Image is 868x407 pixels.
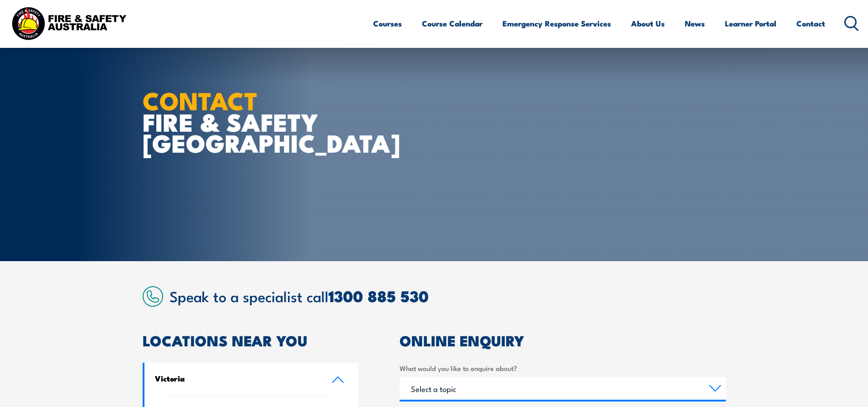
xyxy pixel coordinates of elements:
a: 1300 885 530 [329,283,429,308]
h2: Speak to a specialist call [169,288,726,304]
h1: FIRE & SAFETY [GEOGRAPHIC_DATA] [143,89,368,153]
h2: ONLINE ENQUIRY [400,334,726,346]
a: Emergency Response Services [503,11,611,36]
a: Contact [796,11,825,36]
h2: LOCATIONS NEAR YOU [143,334,359,346]
a: News [685,11,705,36]
a: Course Calendar [422,11,483,36]
label: What would you like to enquire about? [400,363,726,373]
h4: Victoria [155,373,318,383]
strong: CONTACT [143,81,258,118]
a: Victoria [144,363,359,396]
a: Courses [373,11,402,36]
a: About Us [631,11,665,36]
a: Learner Portal [725,11,776,36]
